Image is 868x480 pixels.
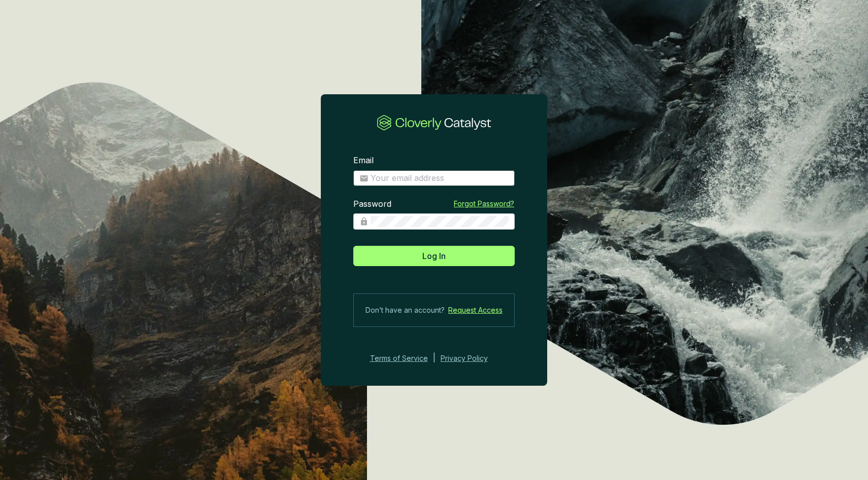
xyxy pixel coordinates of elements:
[422,250,446,262] span: Log In
[365,304,445,316] span: Don’t have an account?
[441,352,502,364] a: Privacy Policy
[454,199,514,209] a: Forgot Password?
[367,352,428,364] a: Terms of Service
[353,199,391,210] label: Password
[371,216,509,227] input: Password
[433,352,436,364] div: |
[371,173,509,184] input: Email
[353,155,374,166] label: Email
[448,304,503,316] a: Request Access
[353,246,515,266] button: Log In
